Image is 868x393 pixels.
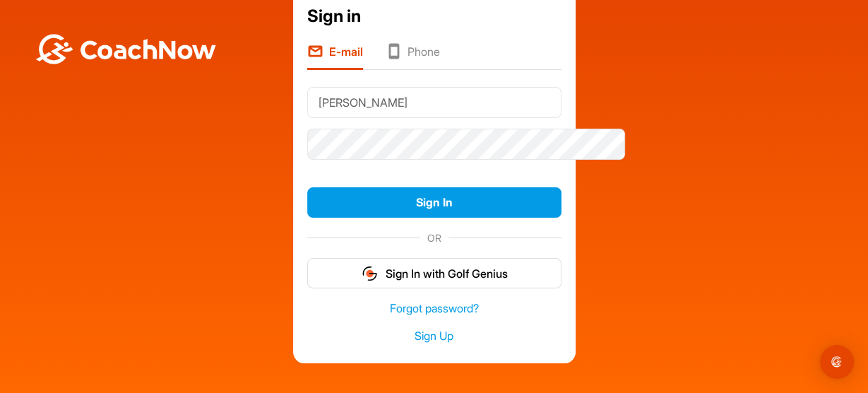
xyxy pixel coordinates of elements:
div: Open Intercom Messenger [820,345,854,379]
button: Sign In with Golf Genius [307,258,561,288]
li: Phone [386,43,440,70]
li: E-mail [307,43,363,70]
img: BwLJSsUCoWCh5upNqxVrqldRgqLPVwmV24tXu5FoVAoFEpwwqQ3VIfuoInZCoVCoTD4vwADAC3ZFMkVEQFDAAAAAElFTkSuQmCC [34,34,218,64]
span: OR [420,230,448,245]
img: gg_logo [361,265,379,282]
a: Sign Up [307,328,561,344]
button: Sign In [307,187,561,218]
input: E-mail [307,87,561,118]
a: Forgot password? [307,300,561,317]
div: Sign in [307,4,561,29]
